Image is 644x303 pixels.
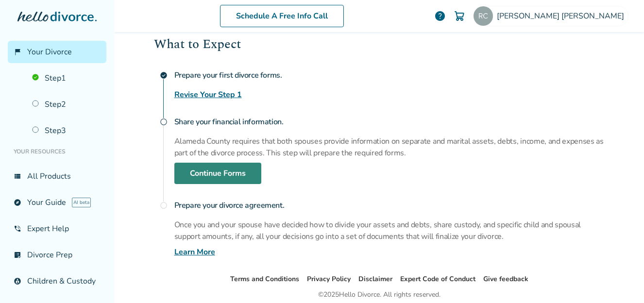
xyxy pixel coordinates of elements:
span: phone_in_talk [14,225,21,233]
li: Give feedback [483,273,528,285]
span: AI beta [72,198,91,207]
a: help [434,10,446,22]
span: flag_2 [14,48,21,56]
p: Once you and your spouse have decided how to divide your assets and debts, share custody, and spe... [174,219,605,242]
span: radio_button_unchecked [160,202,168,209]
img: rubiebegonia@gmail.com [474,6,493,26]
span: radio_button_unchecked [160,118,168,126]
a: Step2 [26,93,106,116]
a: view_listAll Products [8,165,106,187]
iframe: Chat Widget [595,256,644,303]
span: list_alt_check [14,251,21,259]
a: Schedule A Free Info Call [220,5,344,27]
a: flag_2Your Divorce [8,41,106,63]
a: phone_in_talkExpert Help [8,218,106,240]
h4: Prepare your first divorce forms. [174,66,605,85]
h4: Prepare your divorce agreement. [174,196,605,215]
a: Expert Code of Conduct [400,274,475,284]
span: [PERSON_NAME] [PERSON_NAME] [497,11,628,21]
h2: What to Expect [154,34,605,54]
a: Learn More [174,246,215,258]
a: account_childChildren & Custody [8,270,106,292]
a: exploreYour GuideAI beta [8,191,106,214]
span: Your Divorce [27,47,72,57]
span: view_list [14,172,21,180]
span: explore [14,199,21,206]
span: account_child [14,277,21,285]
li: Disclaimer [358,273,392,285]
h4: Share your financial information. [174,112,605,132]
img: Cart [454,10,465,22]
a: Step1 [26,67,106,89]
div: © 2025 Hello Divorce. All rights reserved. [318,289,441,301]
a: Revise Your Step 1 [174,89,242,101]
a: Privacy Policy [307,274,351,284]
a: Step3 [26,119,106,142]
p: Alameda County requires that both spouses provide information on separate and marital assets, deb... [174,135,605,159]
li: Your Resources [8,142,106,161]
span: check_circle [160,71,168,79]
a: list_alt_checkDivorce Prep [8,244,106,266]
a: Terms and Conditions [230,274,299,284]
a: Continue Forms [174,163,261,184]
